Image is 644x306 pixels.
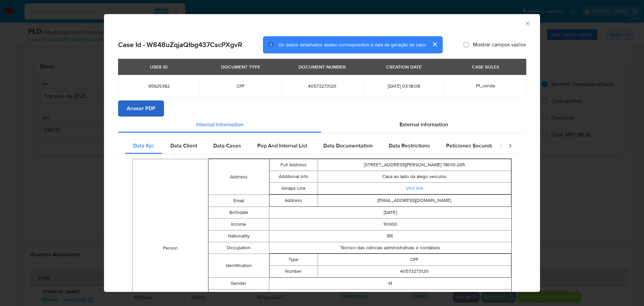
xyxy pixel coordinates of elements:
[371,83,436,89] span: [DATE] 03:18:08
[269,242,511,254] td: Técnico das ciências administrativas e contábeis
[118,40,242,49] h2: Case Id - W848uZqjaQIbg437CscPXgvR
[269,290,511,301] td: false
[476,82,495,89] span: Pf_renda
[269,278,511,290] td: M
[209,230,269,242] td: Nationality
[269,171,318,183] td: Additional Info
[118,117,526,133] div: Detailed info
[382,61,426,73] div: CREATION DATE
[196,121,244,128] span: Internal information
[213,142,241,149] span: Data Cases
[209,278,269,290] td: Gender
[170,142,197,149] span: Data Client
[399,121,448,128] span: External information
[269,195,318,207] td: Address
[269,159,318,171] td: Full Address
[104,14,540,292] div: closure-recommendation-modal
[126,83,192,89] span: 95925382
[446,142,503,149] span: Peticiones Secundarias
[289,83,355,89] span: 40573273120
[318,266,511,277] td: 40573273120
[257,142,307,149] span: Pep And Internal List
[125,138,492,154] div: Detailed internal info
[269,230,511,242] td: BR
[468,61,503,73] div: CASE RULES
[318,254,511,266] td: CPF
[209,159,269,195] td: Address
[269,266,318,277] td: Number
[318,195,511,207] td: [EMAIL_ADDRESS][DOMAIN_NAME]
[209,242,269,254] td: Occupation
[269,254,318,266] td: Type
[269,183,318,194] td: Gmaps Link
[318,171,511,183] td: Casa ao lado da alego veiculos
[127,101,155,116] span: Anexar PDF
[389,142,430,149] span: Data Restrictions
[209,219,269,230] td: Income
[133,142,154,149] span: Data Kyc
[208,83,273,89] span: CPF
[146,61,172,73] div: USER ID
[209,254,269,278] td: Identification
[427,36,443,52] button: cerrar
[406,185,423,191] a: Visit link
[269,207,511,219] td: [DATE]
[294,61,350,73] div: DOCUMENT NUMBER
[524,20,530,26] button: Fechar a janela
[278,41,427,48] span: Os dados detalhados abaixo correspondem à data de geração do caso.
[318,159,511,171] td: [STREET_ADDRESS][PERSON_NAME] 78010-295
[209,195,269,207] td: Email
[217,61,264,73] div: DOCUMENT TYPE
[118,100,164,117] button: Anexar PDF
[269,219,511,230] td: 10000
[323,142,373,149] span: Data Documentation
[473,41,526,48] span: Mostrar campos vazios
[464,42,469,47] input: Mostrar campos vazios
[209,207,269,219] td: Birthdate
[209,290,269,301] td: Is Pep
